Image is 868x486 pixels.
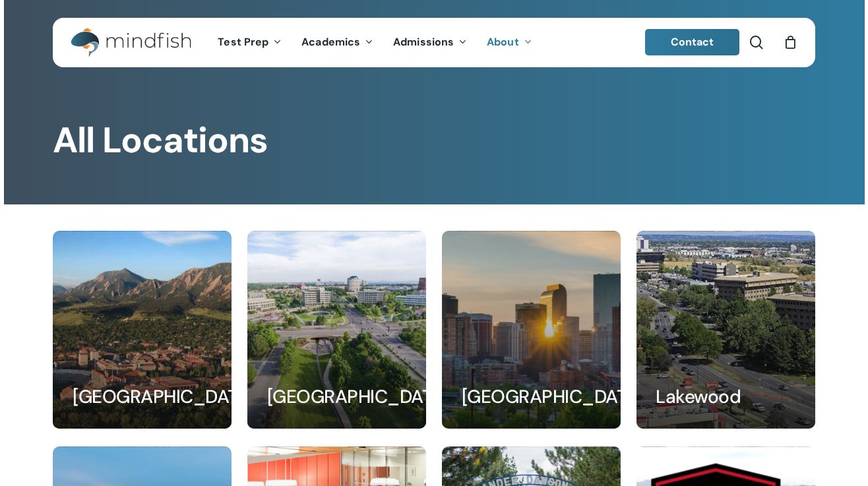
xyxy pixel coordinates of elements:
a: About [477,37,542,48]
a: Academics [292,37,383,48]
nav: Main Menu [208,18,542,67]
a: Contact [645,29,740,55]
a: Admissions [383,37,477,48]
span: Test Prep [218,35,268,49]
span: Admissions [393,35,454,49]
span: Contact [671,35,714,49]
header: Main Menu [53,18,815,67]
h1: All Locations [53,119,815,162]
a: Test Prep [208,37,292,48]
span: About [487,35,519,49]
span: Academics [301,35,360,49]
